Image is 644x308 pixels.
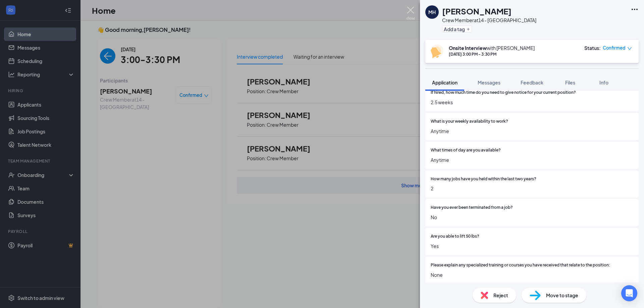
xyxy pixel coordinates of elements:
div: Status : [584,45,601,51]
span: Anytime [431,127,633,135]
div: with [PERSON_NAME] [449,45,535,51]
div: MH [428,9,436,15]
h1: [PERSON_NAME] [442,5,512,17]
div: Open Intercom Messenger [621,285,637,301]
span: Yes [431,242,633,250]
span: No [431,213,633,221]
span: Confirmed [603,45,626,51]
span: 2 [431,185,633,192]
span: down [627,46,632,51]
span: What is your weekly availability to work? [431,118,508,125]
span: Application [432,79,458,85]
span: If hired, how much time do you need to give notice for your current position? [431,89,576,96]
span: Please explain any specialized training or courses you have received that relate to the position: [431,262,610,268]
span: Info [599,79,608,85]
svg: Plus [466,27,470,31]
span: Feedback [521,79,543,85]
span: What times of day are you available? [431,147,501,153]
span: Are you able to lift 50 lbs? [431,233,479,240]
b: Onsite Interview [449,45,487,51]
span: How many jobs have you held within the last two years? [431,176,536,182]
button: PlusAdd a tag [442,25,472,33]
span: Have you ever been terminated from a job? [431,204,513,211]
div: Crew Member at 14 - [GEOGRAPHIC_DATA] [442,17,536,23]
svg: Ellipses [631,5,639,13]
div: [DATE] 3:00 PM - 3:30 PM [449,51,535,57]
span: Messages [478,79,500,85]
span: Anytime [431,156,633,164]
span: Move to stage [546,292,578,299]
span: None [431,271,633,279]
span: 2.5 weeks [431,99,633,106]
span: Files [565,79,575,85]
span: Reject [493,292,508,299]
